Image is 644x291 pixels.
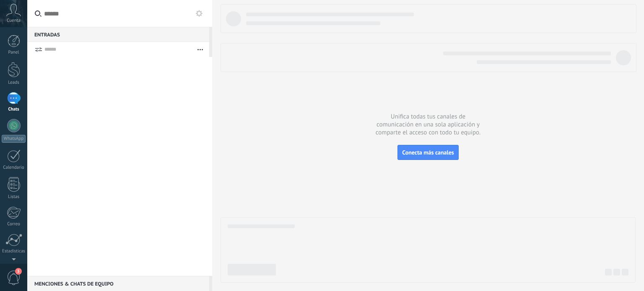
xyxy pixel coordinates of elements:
div: Entradas [27,27,209,42]
button: Conecta más canales [397,145,458,160]
div: Panel [2,50,26,55]
div: Leads [2,80,26,85]
span: 3 [15,268,22,275]
div: Chats [2,107,26,112]
div: Estadísticas [2,249,26,254]
div: Calendario [2,165,26,170]
button: Más [191,42,209,57]
div: Listas [2,194,26,200]
div: Menciones & Chats de equipo [27,276,209,291]
span: Conecta más canales [402,149,454,156]
div: Correo [2,221,26,227]
span: Cuenta [7,18,21,23]
div: WhatsApp [2,135,26,143]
